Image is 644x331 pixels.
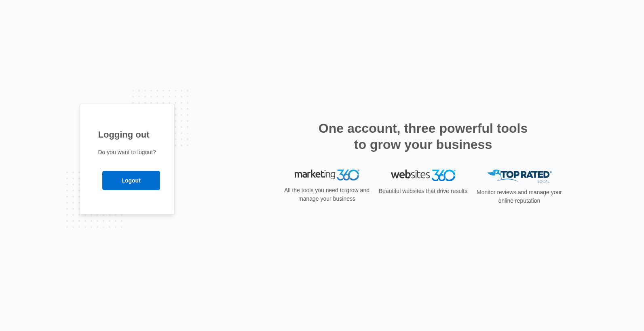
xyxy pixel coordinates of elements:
[474,188,565,205] p: Monitor reviews and manage your online reputation
[98,128,156,141] h1: Logging out
[282,186,372,203] p: All the tools you need to grow and manage your business
[98,148,156,157] p: Do you want to logout?
[295,170,359,181] img: Marketing 360
[378,187,469,195] p: Beautiful websites that drive results
[487,170,552,183] img: Top Rated Local
[102,171,160,190] input: Logout
[391,170,456,181] img: Websites 360
[316,120,530,153] h2: One account, three powerful tools to grow your business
